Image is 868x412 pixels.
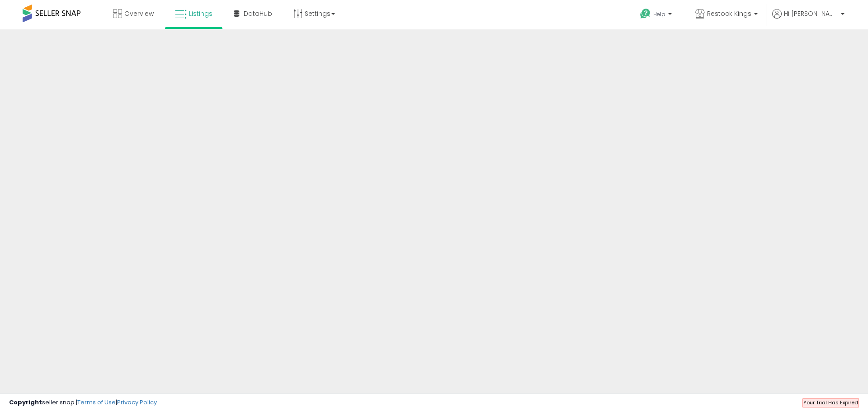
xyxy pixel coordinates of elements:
[707,9,751,18] span: Restock Kings
[9,398,42,407] strong: Copyright
[77,398,116,407] a: Terms of Use
[772,9,844,29] a: Hi [PERSON_NAME]
[784,9,838,18] span: Hi [PERSON_NAME]
[640,8,651,19] i: Get Help
[244,9,272,18] span: DataHub
[124,9,154,18] span: Overview
[653,10,665,18] span: Help
[9,398,157,407] div: seller snap | |
[803,399,858,406] span: Your Trial Has Expired
[189,9,212,18] span: Listings
[633,1,681,29] a: Help
[117,398,157,407] a: Privacy Policy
